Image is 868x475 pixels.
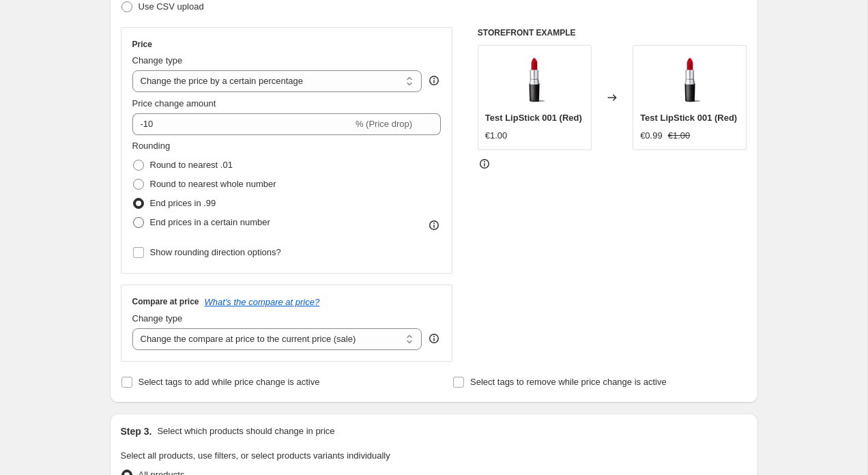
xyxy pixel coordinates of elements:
[132,113,353,135] input: -15
[356,119,412,129] span: % (Price drop)
[157,424,334,438] p: Select which products should change in price
[507,53,562,107] img: mac_sku_M0N904_1x1_0_80x.png
[132,296,199,307] h3: Compare at price
[121,450,390,461] span: Select all products, use filters, or select products variants individually
[470,377,667,387] span: Select tags to remove while price change is active
[478,27,747,38] h6: STOREFRONT EXAMPLE
[132,98,216,109] span: Price change amount
[485,129,508,143] div: €1.00
[663,53,717,107] img: mac_sku_M0N904_1x1_0_80x.png
[150,247,281,257] span: Show rounding direction options?
[427,74,441,87] div: help
[150,179,276,189] span: Round to nearest whole number
[150,160,233,170] span: Round to nearest .01
[640,113,737,123] span: Test LipStick 001 (Red)
[132,141,171,151] span: Rounding
[427,332,441,345] div: help
[205,297,320,307] button: What's the compare at price?
[132,313,183,323] span: Change type
[132,55,183,66] span: Change type
[139,1,204,12] span: Use CSV upload
[121,424,152,438] h2: Step 3.
[485,113,582,123] span: Test LipStick 001 (Red)
[139,377,320,387] span: Select tags to add while price change is active
[668,129,691,143] strike: €1.00
[150,217,270,227] span: End prices in a certain number
[150,198,216,208] span: End prices in .99
[640,129,663,143] div: €0.99
[132,39,152,50] h3: Price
